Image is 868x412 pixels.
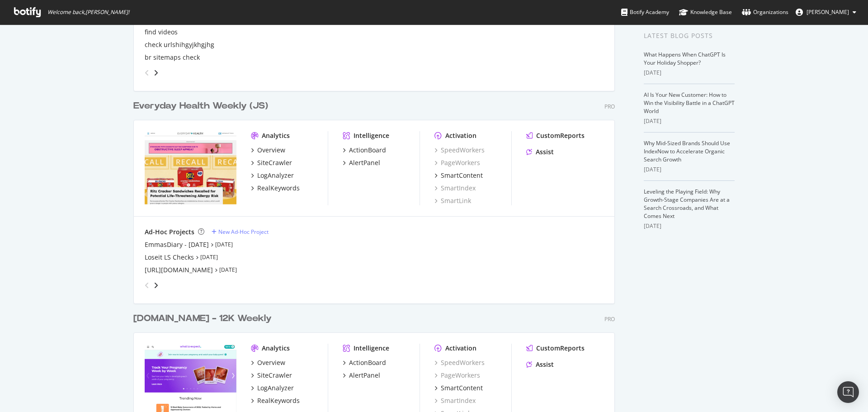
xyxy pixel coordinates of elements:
[257,371,292,380] div: SiteCrawler
[434,396,476,405] a: SmartIndex
[141,278,153,293] div: angle-left
[133,312,275,325] a: [DOMAIN_NAME] - 12K Weekly
[133,99,272,113] a: Everyday Health Weekly (JS)
[349,371,380,380] div: AlertPanel
[343,358,386,367] a: ActionBoard
[536,131,585,140] div: CustomReports
[445,344,476,353] div: Activation
[788,5,863,19] button: [PERSON_NAME]
[251,184,300,193] a: RealKeywords
[145,40,214,49] a: check urlshihgyjkhgjhg
[644,222,735,230] div: [DATE]
[145,28,178,37] a: find videos
[354,344,389,353] div: Intelligence
[251,396,300,405] a: RealKeywords
[47,9,129,16] span: Welcome back, [PERSON_NAME] !
[434,158,480,167] a: PageWorkers
[434,146,485,155] a: SpeedWorkers
[251,371,292,380] a: SiteCrawler
[604,315,615,323] div: Pro
[445,131,476,140] div: Activation
[141,66,153,80] div: angle-left
[133,312,272,325] div: [DOMAIN_NAME] - 12K Weekly
[200,253,218,261] a: [DATE]
[145,53,200,62] a: br sitemaps check
[153,281,159,290] div: angle-right
[343,371,380,380] a: AlertPanel
[526,131,585,140] a: CustomReports
[257,158,292,167] div: SiteCrawler
[257,396,300,405] div: RealKeywords
[251,146,285,155] a: Overview
[536,147,554,156] div: Assist
[257,171,294,180] div: LogAnalyzer
[354,131,389,140] div: Intelligence
[644,91,735,115] a: AI Is Your New Customer: How to Win the Visibility Battle in a ChatGPT World
[257,146,285,155] div: Overview
[441,171,483,180] div: SmartContent
[215,241,233,248] a: [DATE]
[441,384,483,393] div: SmartContent
[434,184,476,193] a: SmartIndex
[219,266,237,274] a: [DATE]
[145,227,194,237] div: Ad-Hoc Projects
[257,184,300,193] div: RealKeywords
[251,384,294,393] a: LogAnalyzer
[251,158,292,167] a: SiteCrawler
[349,358,386,367] div: ActionBoard
[212,228,269,236] a: New Ad-Hoc Project
[807,8,849,16] span: Bill Elward
[526,344,585,353] a: CustomReports
[349,146,386,155] div: ActionBoard
[262,131,290,140] div: Analytics
[251,358,285,367] a: Overview
[434,196,471,205] a: SmartLink
[257,358,285,367] div: Overview
[742,8,788,17] div: Organizations
[218,228,269,236] div: New Ad-Hoc Project
[434,171,483,180] a: SmartContent
[343,146,386,155] a: ActionBoard
[262,344,290,353] div: Analytics
[644,166,735,174] div: [DATE]
[153,68,159,77] div: angle-right
[644,31,735,41] div: Latest Blog Posts
[621,8,669,17] div: Botify Academy
[434,384,483,393] a: SmartContent
[837,381,859,403] div: Open Intercom Messenger
[349,158,380,167] div: AlertPanel
[644,69,735,77] div: [DATE]
[434,371,480,380] a: PageWorkers
[536,344,585,353] div: CustomReports
[251,171,294,180] a: LogAnalyzer
[526,360,554,369] a: Assist
[133,99,268,113] div: Everyday Health Weekly (JS)
[145,131,236,204] img: everydayhealth.com
[526,147,554,156] a: Assist
[604,103,615,110] div: Pro
[644,188,730,220] a: Leveling the Playing Field: Why Growth-Stage Companies Are at a Search Crossroads, and What Comes...
[536,360,554,369] div: Assist
[679,8,732,17] div: Knowledge Base
[343,158,380,167] a: AlertPanel
[145,265,213,275] a: [URL][DOMAIN_NAME]
[434,358,485,367] a: SpeedWorkers
[644,51,726,66] a: What Happens When ChatGPT Is Your Holiday Shopper?
[257,384,294,393] div: LogAnalyzer
[145,240,209,249] a: EmmasDiary - [DATE]
[145,253,194,262] a: Loseit LS Checks
[644,117,735,125] div: [DATE]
